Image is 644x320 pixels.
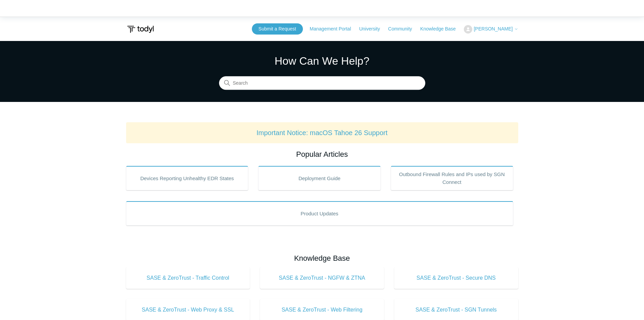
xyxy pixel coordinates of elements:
[126,201,513,226] a: Product Updates
[219,77,425,90] input: Search
[126,149,518,160] h2: Popular Articles
[126,23,155,36] img: Todyl Support Center Help Center home page
[136,306,240,314] span: SASE & ZeroTrust - Web Proxy & SSL
[404,306,508,314] span: SASE & ZeroTrust - SGN Tunnels
[394,267,518,289] a: SASE & ZeroTrust - Secure DNS
[310,25,358,33] a: Management Portal
[270,306,374,314] span: SASE & ZeroTrust - Web Filtering
[252,23,303,35] a: Submit a Request
[126,267,250,289] a: SASE & ZeroTrust - Traffic Control
[126,166,248,190] a: Devices Reporting Unhealthy EDR States
[388,25,419,33] a: Community
[257,129,388,136] a: Important Notice: macOS Tahoe 26 Support
[258,166,381,190] a: Deployment Guide
[136,274,240,282] span: SASE & ZeroTrust - Traffic Control
[464,25,518,34] button: [PERSON_NAME]
[126,253,518,264] h2: Knowledge Base
[404,274,508,282] span: SASE & ZeroTrust - Secure DNS
[219,53,425,69] h1: How Can We Help?
[420,25,462,33] a: Knowledge Base
[270,274,374,282] span: SASE & ZeroTrust - NGFW & ZTNA
[359,25,386,33] a: University
[391,166,513,190] a: Outbound Firewall Rules and IPs used by SGN Connect
[474,26,512,31] span: [PERSON_NAME]
[260,267,384,289] a: SASE & ZeroTrust - NGFW & ZTNA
